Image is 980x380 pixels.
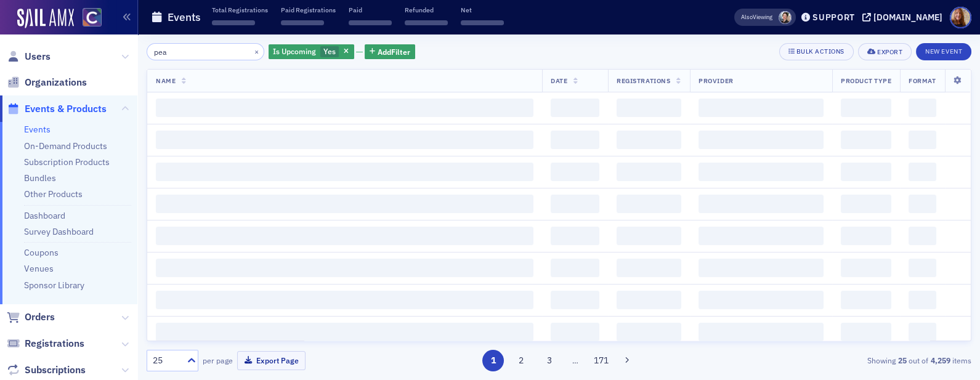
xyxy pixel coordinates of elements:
div: Support [812,12,855,23]
span: ‌ [617,131,681,149]
span: ‌ [461,20,504,25]
span: ‌ [551,163,599,181]
a: Events & Products [7,102,107,116]
a: Coupons [24,247,59,258]
a: Survey Dashboard [24,226,94,237]
span: Registrations [25,337,84,350]
a: Sponsor Library [24,280,84,291]
span: Name [156,76,176,85]
span: ‌ [909,99,936,117]
a: Users [7,50,51,63]
h1: Events [168,10,201,25]
span: Date [551,76,567,85]
button: New Event [916,43,971,60]
span: ‌ [909,163,936,181]
span: ‌ [551,195,599,213]
span: ‌ [156,99,533,117]
div: Showing out of items [705,355,971,366]
p: Refunded [405,6,448,14]
span: ‌ [841,195,891,213]
span: Viewing [741,13,772,22]
a: Bundles [24,172,56,184]
span: ‌ [551,259,599,277]
span: ‌ [617,195,681,213]
span: ‌ [699,99,824,117]
a: Events [24,124,51,135]
span: ‌ [617,99,681,117]
button: Export [858,43,912,60]
div: Bulk Actions [796,48,844,55]
a: New Event [916,45,971,56]
button: Bulk Actions [779,43,854,60]
a: Venues [24,263,54,274]
span: ‌ [909,323,936,341]
a: Orders [7,310,55,324]
input: Search… [147,43,264,60]
button: [DOMAIN_NAME] [862,13,947,22]
a: Subscriptions [7,363,86,377]
span: ‌ [156,195,533,213]
span: ‌ [156,131,533,149]
p: Total Registrations [212,6,268,14]
span: ‌ [349,20,392,25]
span: ‌ [699,163,824,181]
span: Format [909,76,936,85]
div: 25 [153,354,180,367]
span: Organizations [25,76,87,89]
span: ‌ [281,20,324,25]
a: View Homepage [74,8,102,29]
span: ‌ [617,259,681,277]
span: ‌ [841,99,891,117]
span: ‌ [699,259,824,277]
span: Add Filter [378,46,410,57]
span: Profile [950,7,971,28]
a: Other Products [24,188,83,200]
span: ‌ [617,323,681,341]
span: Subscriptions [25,363,86,377]
img: SailAMX [17,9,74,28]
span: ‌ [156,227,533,245]
a: Organizations [7,76,87,89]
button: 1 [482,350,504,371]
div: Also [741,13,753,21]
span: ‌ [909,131,936,149]
span: ‌ [909,259,936,277]
span: ‌ [212,20,255,25]
span: Registrations [617,76,670,85]
span: ‌ [699,195,824,213]
label: per page [203,355,233,366]
span: ‌ [909,195,936,213]
span: ‌ [156,323,533,341]
p: Paid [349,6,392,14]
span: ‌ [156,259,533,277]
div: Yes [269,44,354,60]
span: ‌ [841,227,891,245]
span: Orders [25,310,55,324]
a: On-Demand Products [24,140,107,152]
span: ‌ [551,323,599,341]
a: Dashboard [24,210,65,221]
span: ‌ [699,227,824,245]
span: Users [25,50,51,63]
span: ‌ [841,323,891,341]
span: ‌ [841,291,891,309]
span: ‌ [551,99,599,117]
span: ‌ [841,131,891,149]
span: ‌ [909,227,936,245]
button: Export Page [237,351,306,370]
span: Yes [323,46,336,56]
span: ‌ [551,291,599,309]
span: … [567,355,584,366]
span: Events & Products [25,102,107,116]
span: Product Type [841,76,891,85]
img: SailAMX [83,8,102,27]
span: ‌ [699,323,824,341]
button: × [251,46,262,57]
span: ‌ [617,227,681,245]
div: Export [877,49,902,55]
button: 171 [590,350,612,371]
span: ‌ [841,163,891,181]
span: ‌ [156,163,533,181]
span: ‌ [617,163,681,181]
